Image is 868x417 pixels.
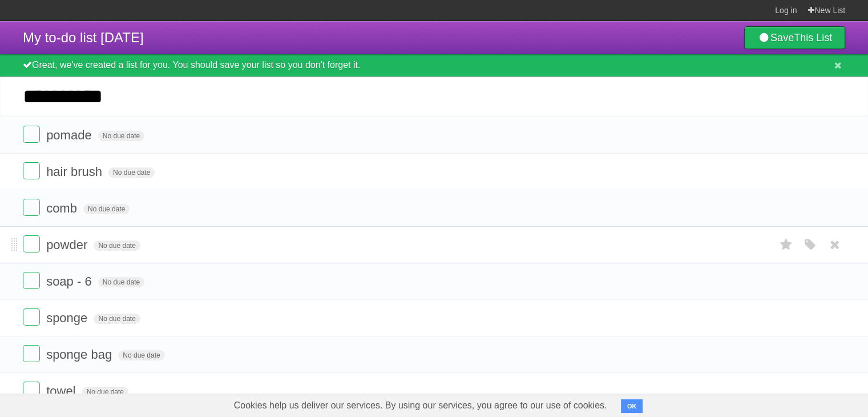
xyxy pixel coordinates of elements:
span: My to-do list [DATE] [23,30,144,45]
label: Done [23,126,40,143]
button: OK [621,399,643,413]
label: Done [23,345,40,362]
span: comb [46,201,80,215]
label: Done [23,199,40,216]
b: This List [794,32,832,43]
a: SaveThis List [744,26,845,49]
label: Done [23,235,40,252]
span: pomade [46,128,95,142]
span: No due date [94,240,140,251]
span: No due date [98,277,144,287]
span: No due date [83,204,130,214]
label: Star task [776,235,797,254]
span: No due date [82,387,128,397]
label: Done [23,272,40,289]
span: towel [46,384,78,398]
span: Cookies help us deliver our services. By using our services, you agree to our use of cookies. [223,394,619,417]
span: No due date [94,314,140,324]
span: hair brush [46,165,105,179]
span: No due date [118,350,164,360]
span: powder [46,238,90,252]
span: sponge bag [46,347,115,362]
span: soap - 6 [46,274,95,288]
label: Done [23,162,40,179]
label: Done [23,308,40,326]
span: sponge [46,311,90,325]
label: Done [23,382,40,399]
span: No due date [108,167,155,178]
span: No due date [98,131,144,141]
